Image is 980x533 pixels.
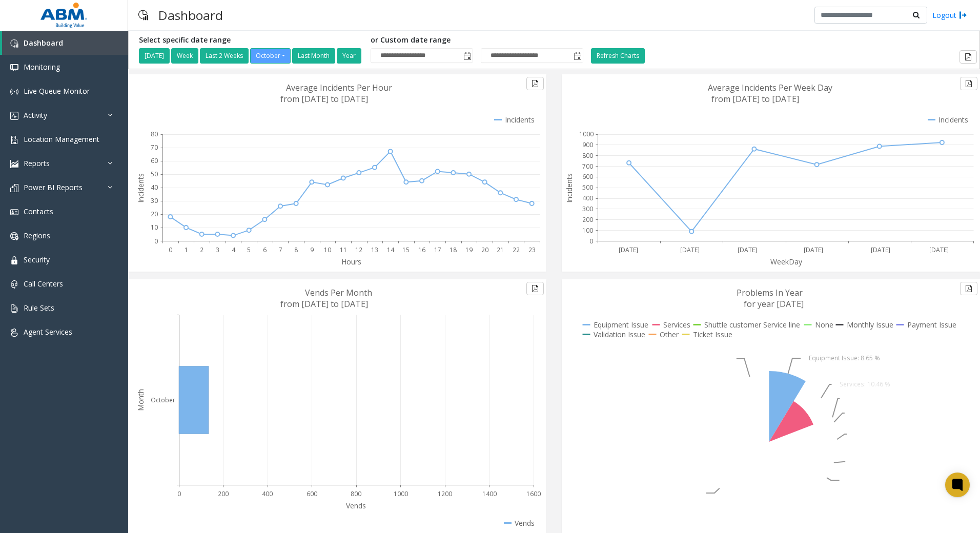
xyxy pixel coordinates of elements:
span: Rule Sets [24,303,54,313]
text: 22 [513,245,520,254]
text: 20 [151,210,158,218]
h5: Select specific date range [139,36,363,45]
text: 200 [582,215,593,224]
text: 1000 [579,130,594,138]
a: Dashboard [2,31,128,55]
text: Problems In Year [737,287,803,298]
img: 'icon' [10,39,18,48]
text: 80 [151,130,158,138]
text: 11 [340,245,347,254]
span: Contacts [24,207,53,216]
button: Export to pdf [960,77,977,90]
text: 10 [151,223,158,232]
img: 'icon' [10,329,18,337]
text: 17 [434,245,441,254]
span: Reports [24,158,50,168]
span: Activity [24,110,47,120]
text: 400 [582,194,593,202]
text: 5 [247,245,251,254]
text: Average Incidents Per Hour [286,82,392,93]
button: Export to pdf [959,50,977,64]
span: Monitoring [24,62,60,72]
text: 70 [151,143,158,152]
text: 50 [151,170,158,178]
button: [DATE] [139,48,170,64]
text: Vends Per Month [305,287,372,298]
button: Refresh Charts [591,48,645,64]
text: Services: 10.46 % [840,380,890,388]
img: 'icon' [10,136,18,144]
button: Last Month [292,48,335,64]
img: 'icon' [10,64,18,72]
text: 700 [582,162,593,171]
text: 3 [216,245,219,254]
span: Regions [24,231,50,240]
text: 1400 [482,489,497,498]
a: Logout [932,10,967,20]
text: 40 [151,183,158,192]
text: 300 [582,204,593,213]
h3: Dashboard [153,3,228,28]
text: 14 [387,245,395,254]
button: October [250,48,291,64]
img: 'icon' [10,160,18,168]
text: 6 [263,245,267,254]
text: 20 [481,245,488,254]
text: 400 [262,489,273,498]
text: 1600 [526,489,541,498]
span: Security [24,255,50,264]
text: Hours [341,257,361,266]
text: 4 [232,245,236,254]
text: [DATE] [871,245,890,254]
text: 16 [418,245,425,254]
button: Last 2 Weeks [200,48,249,64]
text: [DATE] [804,245,823,254]
img: 'icon' [10,256,18,264]
text: 0 [169,245,172,254]
span: Toggle popup [461,49,473,63]
text: 7 [279,245,282,254]
span: Power BI Reports [24,182,83,192]
text: 2 [200,245,203,254]
text: 1 [185,245,188,254]
text: October [151,396,175,404]
text: from [DATE] to [DATE] [711,93,799,105]
span: Call Centers [24,279,63,289]
text: Average Incidents Per Week Day [708,82,832,93]
img: 'icon' [10,232,18,240]
text: for year [DATE] [744,298,804,310]
text: 15 [402,245,410,254]
img: 'icon' [10,112,18,120]
text: 10 [324,245,331,254]
text: 100 [582,226,593,235]
text: 0 [177,489,181,498]
text: 8 [294,245,298,254]
text: 1200 [438,489,452,498]
h5: or Custom date range [371,36,583,45]
text: [DATE] [738,245,757,254]
text: 0 [589,237,593,245]
text: WeekDay [770,257,803,266]
text: [DATE] [619,245,638,254]
span: Toggle popup [571,49,583,63]
button: Week [171,48,198,64]
text: Incidents [564,173,574,203]
span: Dashboard [24,38,63,48]
text: 23 [528,245,536,254]
img: 'icon' [10,280,18,289]
img: logout [959,10,967,20]
text: 900 [582,140,593,149]
span: Agent Services [24,327,72,337]
text: 30 [151,196,158,205]
text: 600 [582,172,593,181]
img: 'icon' [10,88,18,96]
text: 800 [351,489,361,498]
span: Location Management [24,134,99,144]
text: [DATE] [680,245,700,254]
text: 19 [465,245,473,254]
text: 9 [310,245,314,254]
button: Export to pdf [526,282,544,295]
img: pageIcon [138,3,148,28]
text: Equipment Issue: 8.65 % [809,354,880,362]
text: 600 [307,489,317,498]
